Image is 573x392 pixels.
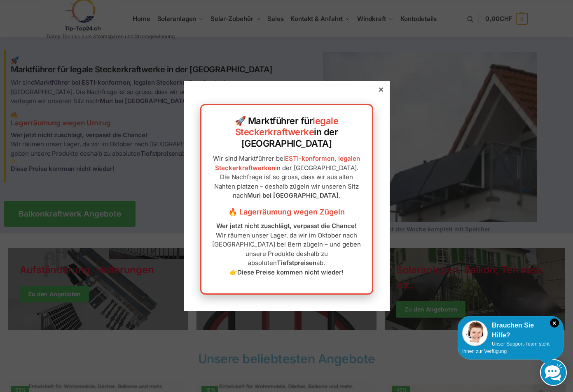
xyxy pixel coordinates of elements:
[462,341,550,354] span: Unser Support-Team steht Ihnen zur Verfügung
[210,115,364,150] h2: 🚀 Marktführer für in der [GEOGRAPHIC_DATA]
[247,191,339,199] strong: Muri bei [GEOGRAPHIC_DATA]
[277,259,316,267] strong: Tiefstpreisen
[550,318,559,327] i: Schließen
[216,222,357,230] strong: Wer jetzt nicht zuschlägt, verpasst die Chance!
[237,268,344,276] strong: Diese Preise kommen nicht wieder!
[462,321,488,346] img: Customer service
[215,154,360,172] a: ESTI-konformen, legalen Steckerkraftwerken
[210,154,364,201] p: Wir sind Marktführer bei in der [GEOGRAPHIC_DATA]. Die Nachfrage ist so gross, dass wir aus allen...
[210,221,364,277] p: Wir räumen unser Lager, da wir im Oktober nach [GEOGRAPHIC_DATA] bei Bern zügeln – und geben unse...
[210,207,364,217] h3: 🔥 Lagerräumung wegen Zügeln
[235,115,339,138] a: legale Steckerkraftwerke
[462,321,559,340] div: Brauchen Sie Hilfe?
